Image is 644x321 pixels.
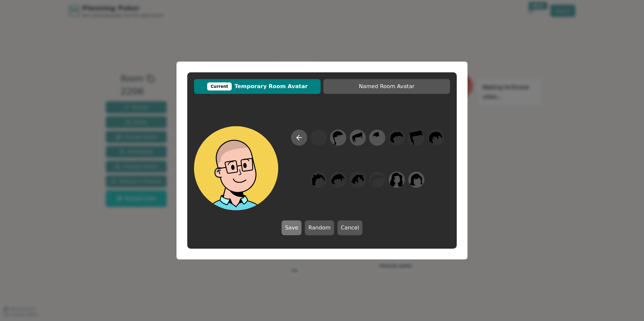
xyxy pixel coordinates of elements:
button: CurrentTemporary Room Avatar [194,79,321,94]
div: Current [207,82,232,91]
button: Save [282,220,301,235]
button: Cancel [337,220,362,235]
button: Named Room Avatar [323,79,450,94]
span: Temporary Room Avatar [197,82,317,91]
button: Random [305,220,334,235]
span: Named Room Avatar [327,82,447,91]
